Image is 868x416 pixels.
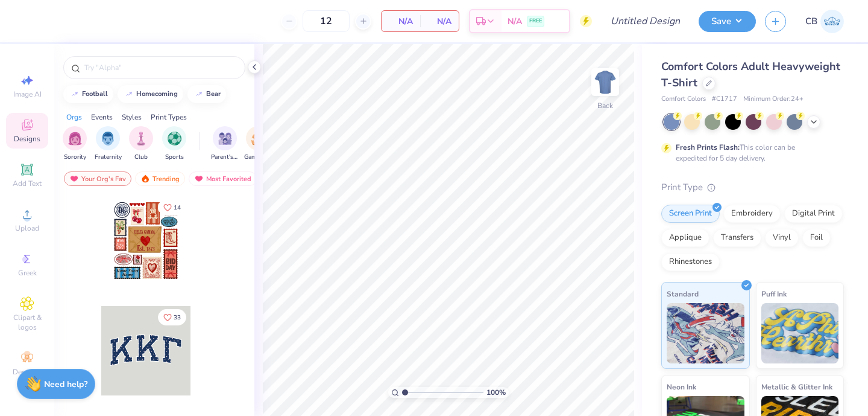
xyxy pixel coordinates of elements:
span: Minimum Order: 24 + [743,94,804,104]
img: Back [593,70,617,94]
input: Untitled Design [601,9,690,33]
span: 100 % [486,387,506,398]
span: Sports [165,153,184,162]
img: Club Image [134,132,148,146]
div: homecoming [136,91,178,97]
span: Clipart & logos [6,313,48,332]
div: filter for Parent's Weekend [211,126,239,162]
img: Standard [667,303,744,363]
span: Comfort Colors [661,94,706,104]
div: Embroidery [723,205,781,223]
div: Print Type [661,181,844,194]
span: N/A [427,15,451,28]
div: Print Types [151,112,187,123]
div: Your Org's Fav [64,171,131,186]
span: # C1717 [712,94,737,104]
span: Parent's Weekend [211,153,239,162]
span: Add Text [13,179,42,188]
div: Events [91,112,113,123]
img: Parent's Weekend Image [218,132,232,146]
div: filter for Sports [162,126,186,162]
button: filter button [244,126,272,162]
button: Like [158,199,186,216]
span: N/A [389,15,413,28]
button: filter button [95,126,122,162]
span: 14 [174,205,181,211]
button: filter button [162,126,186,162]
div: filter for Sorority [63,126,87,162]
span: CB [805,14,817,28]
button: bear [187,85,226,103]
img: Caroline Beach [820,10,844,33]
span: Metallic & Glitter Ink [761,380,832,393]
span: Neon Ink [667,380,696,393]
img: trend_line.gif [70,91,80,98]
img: Sorority Image [68,132,82,146]
img: most_fav.gif [194,174,204,183]
button: Like [158,309,186,325]
div: Transfers [713,229,761,247]
div: Vinyl [765,229,799,247]
div: football [82,91,108,97]
div: Foil [802,229,831,247]
div: filter for Game Day [244,126,272,162]
div: filter for Club [129,126,153,162]
span: N/A [508,15,522,28]
span: 33 [174,315,181,321]
span: Comfort Colors Adult Heavyweight T-Shirt [661,59,840,90]
span: Upload [15,223,39,233]
div: Orgs [66,112,82,123]
div: Rhinestones [661,253,720,271]
span: Game Day [244,153,272,162]
img: Game Day Image [251,132,265,146]
input: – – [303,10,350,32]
button: homecoming [118,85,183,103]
span: Puff Ink [761,287,787,300]
div: This color can be expedited for 5 day delivery. [676,142,824,164]
img: Fraternity Image [101,132,115,146]
img: trend_line.gif [124,91,134,98]
span: Club [134,153,148,162]
div: Most Favorited [189,171,257,186]
button: filter button [211,126,239,162]
button: filter button [63,126,87,162]
span: Designs [14,134,40,144]
strong: Need help? [44,379,87,390]
a: CB [805,10,844,33]
div: Trending [135,171,185,186]
button: football [63,85,113,103]
div: Digital Print [784,205,843,223]
div: bear [206,91,221,97]
div: Styles [122,112,142,123]
button: filter button [129,126,153,162]
div: Back [597,100,613,111]
span: Standard [667,287,699,300]
span: FREE [529,17,542,25]
strong: Fresh Prints Flash: [676,142,740,152]
span: Decorate [13,367,42,377]
div: Applique [661,229,709,247]
input: Try "Alpha" [83,62,237,74]
span: Greek [18,268,37,278]
button: Save [699,11,756,32]
div: filter for Fraternity [95,126,122,162]
img: trending.gif [140,174,150,183]
div: Screen Print [661,205,720,223]
img: most_fav.gif [69,174,79,183]
span: Sorority [64,153,86,162]
img: Puff Ink [761,303,839,363]
img: trend_line.gif [194,91,204,98]
span: Image AI [13,89,42,99]
span: Fraternity [95,153,122,162]
img: Sports Image [168,132,181,146]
